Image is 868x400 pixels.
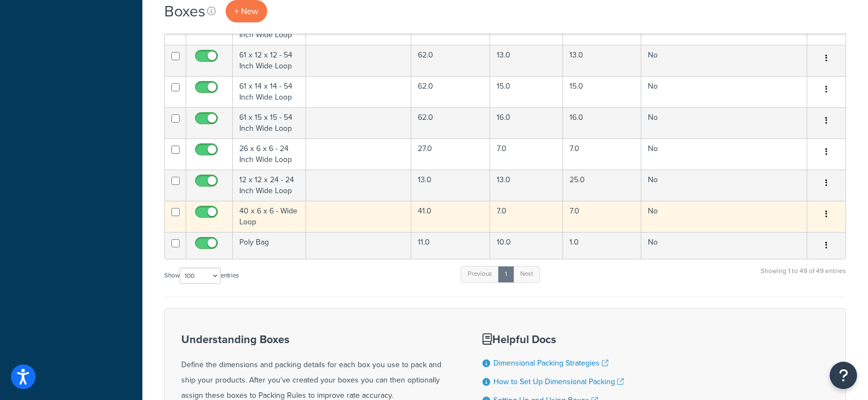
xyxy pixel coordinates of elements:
span: + New [234,5,258,18]
td: 16.0 [490,107,564,138]
td: No [641,170,807,201]
td: 61 x 14 x 14 - 54 Inch Wide Loop [233,76,306,107]
td: 62.0 [411,107,490,138]
td: 61 x 15 x 15 - 54 Inch Wide Loop [233,107,306,138]
td: 25.0 [563,170,641,201]
button: Open Resource Center [830,362,857,389]
td: 41.0 [411,201,490,232]
td: 16.0 [563,107,641,138]
td: 7.0 [563,201,641,232]
select: Showentries [180,268,221,284]
td: 13.0 [411,170,490,201]
h1: Boxes [164,1,205,22]
td: 62.0 [411,76,490,107]
td: No [641,107,807,138]
td: 15.0 [490,76,564,107]
a: Dimensional Packing Strategies [493,357,608,369]
td: 10.0 [490,232,564,259]
td: 7.0 [490,138,564,170]
td: Poly Bag [233,232,306,259]
td: No [641,45,807,76]
h3: Understanding Boxes [181,333,455,345]
label: Show entries [164,268,239,284]
td: 13.0 [490,170,564,201]
a: How to Set Up Dimensional Packing [493,376,624,387]
h3: Helpful Docs [482,333,654,345]
td: 27.0 [411,138,490,170]
td: 7.0 [563,138,641,170]
td: 61 x 12 x 12 - 54 Inch Wide Loop [233,45,306,76]
td: 13.0 [563,45,641,76]
a: 1 [498,266,514,282]
td: No [641,201,807,232]
div: Showing 1 to 49 of 49 entries [761,265,846,288]
td: 62.0 [411,45,490,76]
td: No [641,76,807,107]
td: 15.0 [563,76,641,107]
a: Next [513,266,540,282]
td: 13.0 [490,45,564,76]
td: 26 x 6 x 6 - 24 Inch Wide Loop [233,138,306,170]
td: 7.0 [490,201,564,232]
td: 1.0 [563,232,641,259]
td: 12 x 12 x 24 - 24 Inch Wide Loop [233,170,306,201]
td: 11.0 [411,232,490,259]
td: No [641,138,807,170]
td: 40 x 6 x 6 - Wide Loop [233,201,306,232]
a: Previous [461,266,499,282]
td: No [641,232,807,259]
